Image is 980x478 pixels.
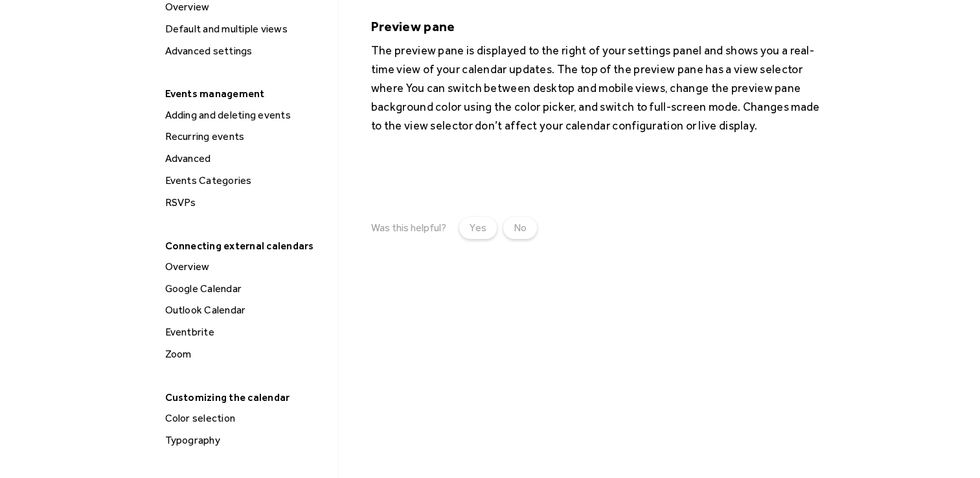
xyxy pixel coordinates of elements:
p: The preview pane is displayed to the right of your settings panel and shows you a real-time view ... [371,41,822,135]
a: RSVPs [160,194,333,211]
div: Events management [159,84,332,104]
div: Customizing the calendar [159,387,332,407]
a: Events Categories [160,172,333,189]
div: Events Categories [161,172,333,189]
div: Recurring events [161,128,333,145]
a: Typography [160,432,333,449]
a: Eventbrite [160,324,333,341]
a: Zoom [160,346,333,363]
a: Google Calendar [160,280,333,297]
a: Adding and deleting events [160,107,333,124]
a: Recurring events [160,128,333,145]
a: Overview [160,258,333,275]
div: No [514,220,527,236]
div: Typography [161,432,333,449]
div: Default and multiple views [161,21,333,38]
h5: Preview pane [371,17,822,36]
div: Adding and deleting events [161,107,333,124]
div: Was this helpful? [371,222,446,234]
a: Advanced settings [160,43,333,60]
div: Overview [161,258,333,275]
div: Eventbrite [161,324,333,341]
a: Advanced [160,150,333,167]
a: Yes [459,217,497,239]
div: Advanced settings [161,43,333,60]
a: Outlook Calendar [160,302,333,319]
div: Advanced [161,150,333,167]
div: Google Calendar [161,280,333,297]
div: Zoom [161,346,333,363]
a: No [503,217,537,239]
div: Yes [470,220,486,236]
a: Default and multiple views [160,21,333,38]
a: Color selection [160,410,333,427]
div: Outlook Calendar [161,302,333,319]
div: Connecting external calendars [159,236,332,256]
div: Color selection [161,410,333,427]
div: RSVPs [161,194,333,211]
p: ‍ [371,146,822,165]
